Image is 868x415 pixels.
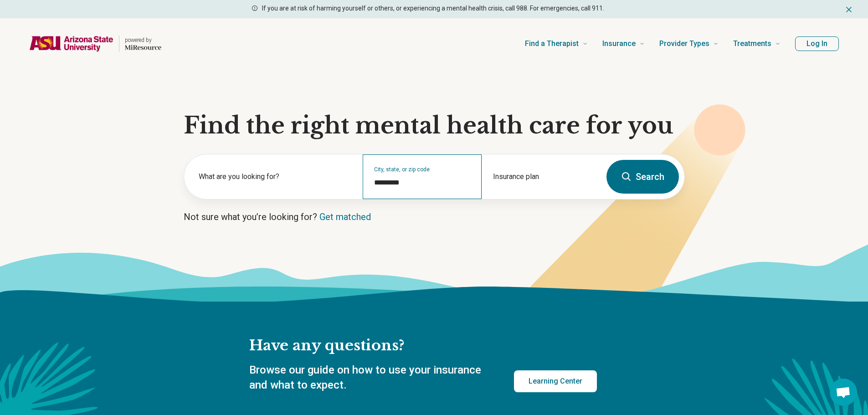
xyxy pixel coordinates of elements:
[844,4,853,15] button: Dismiss
[249,363,492,393] p: Browse our guide on how to use your insurance and what to expect.
[249,336,597,355] h2: Have any questions?
[184,112,685,139] h1: Find the right mental health care for you
[733,26,781,62] a: Treatments
[525,37,579,50] span: Find a Therapist
[733,37,771,50] span: Treatments
[602,37,636,50] span: Insurance
[262,4,604,13] p: If you are at risk of harming yourself or others, or experiencing a mental health crisis, call 98...
[659,26,719,62] a: Provider Types
[525,26,588,62] a: Find a Therapist
[29,29,161,58] a: Home page
[514,370,597,392] a: Learning Center
[795,36,839,51] button: Log In
[125,36,161,44] p: powered by
[184,210,685,223] p: Not sure what you’re looking for?
[606,160,679,194] button: Search
[602,26,645,62] a: Insurance
[830,379,857,406] div: Open chat
[319,211,371,222] a: Get matched
[199,171,352,182] label: What are you looking for?
[659,37,709,50] span: Provider Types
